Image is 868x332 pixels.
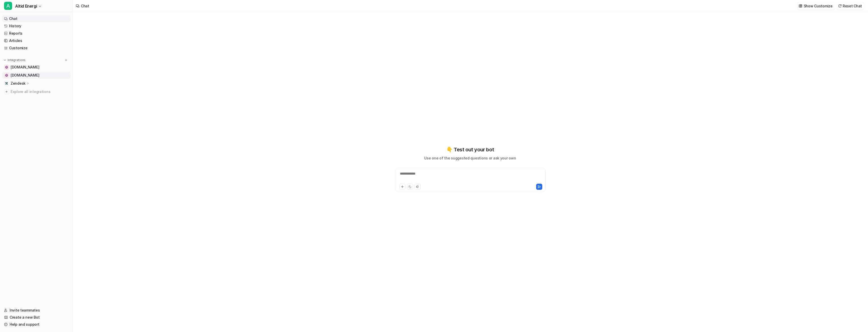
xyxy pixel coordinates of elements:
p: Show Customize [804,3,833,9]
p: Use one of the suggested questions or ask your own [424,155,516,161]
img: customize [799,4,802,8]
a: altidenergi.dk[DOMAIN_NAME] [2,72,71,79]
a: Explore all integrations [2,88,71,95]
img: greenpowerdenmark.dk [5,66,8,69]
a: Customize [2,44,71,52]
span: [DOMAIN_NAME] [11,65,39,70]
span: Explore all integrations [11,88,69,96]
img: expand menu [3,58,7,62]
a: Invite teammates [2,307,71,314]
p: Zendesk [11,81,26,86]
p: 👇 Test out your bot [446,146,494,153]
button: Integrations [2,58,27,63]
a: Reports [2,30,71,37]
a: Chat [2,15,71,22]
span: Altid Energi [15,3,37,10]
span: A [4,2,12,10]
img: altidenergi.dk [5,74,8,77]
span: [DOMAIN_NAME] [11,73,39,78]
div: Chat [81,3,89,9]
button: Show Customize [797,2,835,10]
a: History [2,22,71,30]
button: Reset Chat [837,2,864,10]
a: greenpowerdenmark.dk[DOMAIN_NAME] [2,64,71,71]
img: explore all integrations [4,89,9,94]
img: reset [838,4,842,8]
a: Articles [2,37,71,44]
img: Zendesk [5,82,8,85]
p: Integrations [8,58,26,62]
a: Help and support [2,321,71,328]
a: Create a new Bot [2,314,71,321]
img: menu_add.svg [64,58,68,62]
